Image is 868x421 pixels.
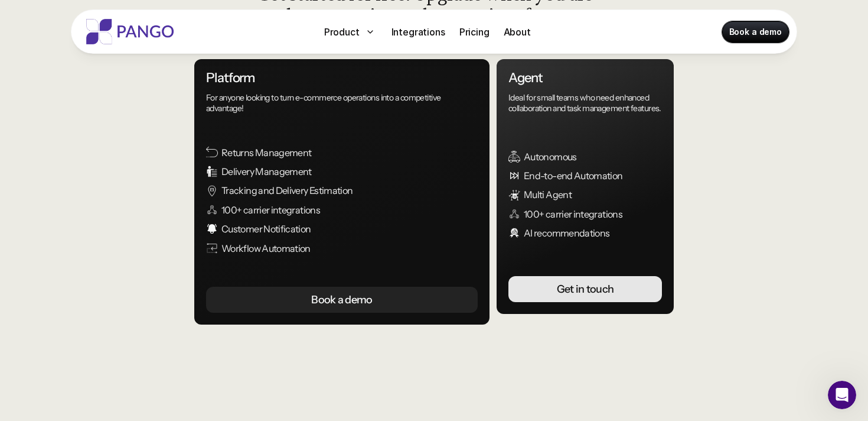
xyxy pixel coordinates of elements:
p: Pricing [459,25,490,39]
a: Pricing [455,22,494,41]
p: About [504,25,531,39]
p: Product [324,25,360,39]
a: Book a demo [722,21,789,43]
iframe: Intercom live chat [828,381,856,409]
a: About [499,22,536,41]
p: Book a demo [729,26,782,38]
a: Integrations [387,22,450,41]
p: Integrations [391,25,445,39]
